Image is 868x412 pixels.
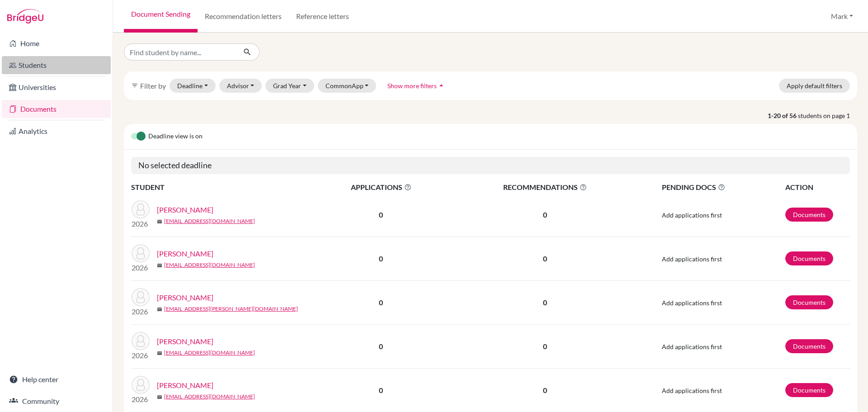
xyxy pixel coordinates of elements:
h5: No selected deadline [131,157,850,174]
p: 2026 [132,350,150,361]
span: Add applications first [662,387,722,394]
span: mail [157,263,162,268]
span: Add applications first [662,255,722,263]
img: Bridge-U [7,9,43,24]
a: [PERSON_NAME] [157,292,213,303]
a: [EMAIL_ADDRESS][DOMAIN_NAME] [164,349,255,357]
a: [PERSON_NAME] [157,248,213,259]
a: Analytics [2,122,111,140]
a: [PERSON_NAME] [157,336,213,347]
span: Filter by [140,81,166,90]
b: 0 [379,254,383,263]
a: [EMAIL_ADDRESS][PERSON_NAME][DOMAIN_NAME] [164,305,298,313]
p: 0 [451,385,640,396]
a: [PERSON_NAME] [157,380,213,391]
p: 2026 [132,218,150,229]
button: Apply default filters [779,79,850,93]
span: PENDING DOCS [662,182,784,193]
i: arrow_drop_up [437,81,446,90]
span: Add applications first [662,343,722,350]
button: Deadline [170,79,216,93]
a: Documents [785,339,833,353]
span: APPLICATIONS [312,182,450,193]
button: CommonApp [318,79,377,93]
span: mail [157,394,162,400]
b: 0 [379,386,383,394]
b: 0 [379,342,383,350]
span: mail [157,219,162,224]
a: Documents [785,295,833,309]
a: [EMAIL_ADDRESS][DOMAIN_NAME] [164,217,255,225]
button: Show more filtersarrow_drop_up [380,79,453,93]
a: Community [2,392,111,410]
span: Show more filters [387,82,437,90]
b: 0 [379,298,383,307]
b: 0 [379,210,383,219]
a: Students [2,56,111,74]
span: mail [157,350,162,356]
span: Add applications first [662,211,722,219]
span: mail [157,307,162,312]
i: filter_list [131,82,138,89]
span: RECOMMENDATIONS [451,182,640,193]
a: Home [2,34,111,52]
button: Mark [827,8,857,25]
p: 0 [451,297,640,308]
img: Berg, Casey [132,288,150,306]
a: Documents [785,383,833,397]
input: Find student by name... [124,43,236,61]
span: Add applications first [662,299,722,307]
p: 0 [451,253,640,264]
p: 0 [451,341,640,352]
button: Advisor [219,79,262,93]
p: 0 [451,209,640,220]
img: Auleytner, Julian [132,200,150,218]
p: 2026 [132,306,150,317]
a: Documents [785,208,833,222]
a: Documents [2,100,111,118]
th: ACTION [785,181,850,193]
span: students on page 1 [798,111,857,120]
a: Help center [2,370,111,388]
a: [PERSON_NAME] [157,204,213,215]
a: Documents [785,251,833,265]
img: Boda, Lara [132,376,150,394]
p: 2026 [132,394,150,405]
strong: 1-20 of 56 [768,111,798,120]
button: Grad Year [265,79,314,93]
a: [EMAIL_ADDRESS][DOMAIN_NAME] [164,393,255,401]
img: Beltrán, Camila [132,244,150,262]
a: [EMAIL_ADDRESS][DOMAIN_NAME] [164,261,255,269]
p: 2026 [132,262,150,273]
img: Bianchi, Federico [132,332,150,350]
th: STUDENT [131,181,312,193]
a: Universities [2,78,111,96]
span: Deadline view is on [148,131,203,142]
